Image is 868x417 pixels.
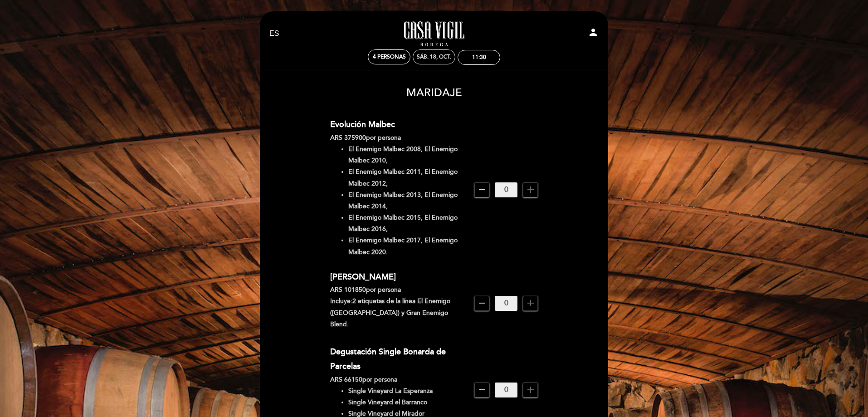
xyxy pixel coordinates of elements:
span: por persona [366,134,401,142]
button: person [588,27,599,41]
div: sáb. 18, oct. [417,54,451,60]
li: El Enemigo Malbec 2013, El Enemigo Malbec 2014, [348,189,468,212]
span: MARIDAJE [406,86,462,99]
li: El Enemigo Malbec 2017, El Enemigo Malbec 2020. [348,235,468,257]
p: 2 etiquetas de la línea El Enemigo ([GEOGRAPHIC_DATA]) y Gran Enemigo Blend. [330,295,468,330]
strong: Incluye: [330,297,352,305]
span: 4 personas [373,54,406,60]
li: El Enemigo Malbec 2011, El Enemigo Malbec 2012, [348,166,468,189]
div: ARS 375900 [330,132,468,143]
div: [PERSON_NAME] [330,270,468,284]
a: Casa Vigil - Restaurante [377,21,491,46]
li: Single Vineyard La Esperanza [348,385,468,397]
div: Degustación Single Bonarda de Parcelas [330,344,468,374]
i: add [525,384,536,395]
li: El Enemigo Malbec 2008, El Enemigo Malbec 2010, [348,143,468,166]
div: ARS 101850 [330,284,468,295]
i: add [525,184,536,195]
i: remove [477,384,488,395]
div: Evolución Malbec [330,117,468,132]
i: remove [477,298,488,309]
i: remove [477,184,488,195]
li: El Enemigo Malbec 2015, El Enemigo Malbec 2016, [348,212,468,235]
span: por persona [366,286,401,294]
i: add [525,298,536,309]
span: por persona [362,376,397,383]
i: person [588,27,599,38]
li: Single Vineyard el Barranco [348,397,468,408]
div: ARS 66150 [330,374,468,385]
div: 11:30 [472,54,486,61]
